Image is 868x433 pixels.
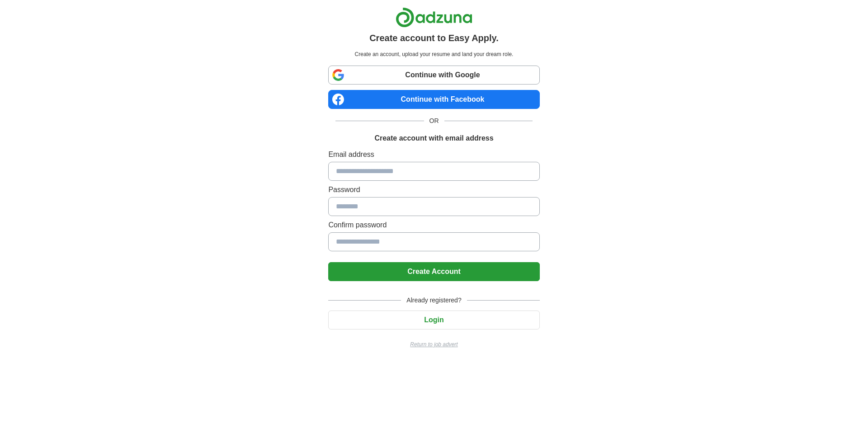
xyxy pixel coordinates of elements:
[328,149,539,160] label: Email address
[424,116,444,126] span: OR
[328,90,539,109] a: Continue with Facebook
[328,220,539,231] label: Confirm password
[328,262,539,281] button: Create Account
[396,7,472,28] img: Adzuna logo
[328,340,539,348] a: Return to job advert
[328,316,539,324] a: Login
[374,133,493,144] h1: Create account with email address
[328,66,539,85] a: Continue with Google
[330,50,538,58] p: Create an account, upload your resume and land your dream role.
[328,184,539,195] label: Password
[401,296,467,305] span: Already registered?
[369,31,499,45] h1: Create account to Easy Apply.
[328,311,539,329] button: Login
